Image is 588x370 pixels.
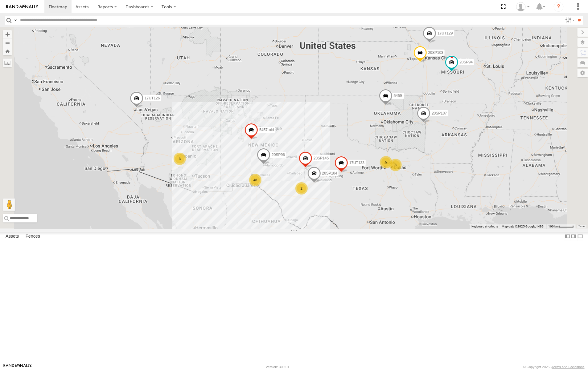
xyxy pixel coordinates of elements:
div: Version: 309.01 [266,365,289,369]
span: 5459 [394,94,402,98]
label: Assets [2,232,22,241]
img: rand-logo.svg [6,5,38,9]
span: 20SP103 [428,50,443,54]
div: 3 [389,159,402,171]
span: 100 km [548,225,559,228]
label: Map Settings [578,69,588,77]
span: 20SP94 [459,60,473,64]
div: 5 [380,156,392,168]
label: Measure [3,58,12,67]
div: 3 [174,153,186,165]
button: Drag Pegman onto the map to open Street View [3,199,15,211]
div: 2 [295,182,308,195]
span: Map data ©2025 Google, INEGI [502,225,545,228]
button: Keyboard shortcuts [471,224,498,229]
span: 17UT126 [145,96,160,100]
label: Fences [23,232,43,241]
span: 17UT129 [438,31,453,35]
span: 5457-old [259,128,274,132]
span: 23SP145 [313,156,328,160]
label: Search Query [13,16,18,25]
div: Carlos Vazquez [514,2,532,11]
a: Terms (opens in new tab) [579,225,585,228]
div: © Copyright 2025 - [523,365,585,369]
label: Search Filter Options [563,16,576,25]
button: Map Scale: 100 km per 45 pixels [546,224,576,229]
span: 20SP96 [272,153,285,157]
button: Zoom in [3,30,12,38]
a: Terms and Conditions [552,365,585,369]
a: Visit our Website [3,364,32,370]
span: 17UT133 [349,161,364,165]
label: Dock Summary Table to the Left [565,232,571,241]
div: 48 [249,174,261,186]
i: ? [554,2,564,12]
label: Dock Summary Table to the Right [571,232,577,241]
span: 20SP107 [432,111,447,115]
button: Zoom out [3,38,12,47]
span: 20SP104 [322,171,337,175]
label: Hide Summary Table [577,232,583,241]
button: Zoom Home [3,47,12,55]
